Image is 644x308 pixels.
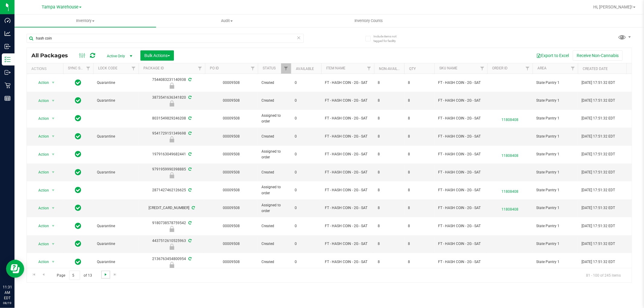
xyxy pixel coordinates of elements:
[325,134,370,139] span: FT - HASH COIN - 2G - SAT
[438,151,484,157] span: FT - HASH COIN - 2G - SAT
[491,186,529,195] span: 11808408
[378,116,401,121] span: 8
[492,66,508,70] a: Order Id
[138,244,206,250] div: Quarantine
[582,241,615,247] span: [DATE] 17:51:32 EDT
[325,80,370,86] span: FT - HASH COIN - 2G - SAT
[138,226,206,232] div: Quarantine
[5,82,11,88] inline-svg: Retail
[295,98,318,103] span: 0
[582,170,615,175] span: [DATE] 17:51:32 EDT
[582,205,615,211] span: [DATE] 17:51:32 EDT
[50,222,57,230] span: select
[582,80,615,86] span: [DATE] 17:51:32 EDT
[50,258,57,266] span: select
[33,97,49,105] span: Action
[297,34,301,42] span: Clear
[532,50,573,61] button: Export to Excel
[14,18,156,24] span: Inventory
[138,95,206,106] div: 3873541636341820
[42,5,78,10] span: Tampa Warehouse
[223,81,240,85] a: 00009508
[295,187,318,193] span: 0
[378,134,401,139] span: 8
[261,134,287,139] span: Created
[138,77,206,89] div: 7544083231140938
[438,116,484,121] span: FT - HASH COIN - 2G - SAT
[50,132,57,141] span: select
[582,223,615,229] span: [DATE] 17:51:32 EDT
[210,66,219,70] a: PO ID
[97,241,135,247] span: Quarantine
[138,167,206,178] div: 9791959990398885
[3,301,12,305] p: 08/19
[326,66,345,70] a: Item Name
[14,14,156,27] a: Inventory
[573,50,623,61] button: Receive Non-Cannabis
[536,187,574,193] span: State Pantry 1
[325,205,370,211] span: FT - HASH COIN - 2G - SAT
[408,259,431,265] span: 8
[295,223,318,229] span: 0
[438,98,484,103] span: FT - HASH COIN - 2G - SAT
[187,152,191,156] span: Sync from Compliance System
[75,114,82,122] span: In Sync
[568,63,578,74] a: Filter
[477,63,487,74] a: Filter
[408,116,431,121] span: 8
[30,271,38,279] a: Go to the first page
[138,83,206,89] div: Quarantine
[33,258,49,266] span: Action
[261,113,287,124] span: Assigned to order
[378,259,401,265] span: 8
[50,168,57,176] span: select
[325,98,370,103] span: FT - HASH COIN - 2G - SAT
[191,206,195,210] span: Sync from Compliance System
[50,240,57,248] span: select
[536,170,574,175] span: State Pantry 1
[438,241,484,247] span: FT - HASH COIN - 2G - SAT
[138,238,206,250] div: 4437512610525963
[536,134,574,139] span: State Pantry 1
[537,66,546,70] a: Area
[156,18,297,24] span: Audit
[138,205,206,211] div: [CREDIT_CARD_NUMBER]
[261,241,287,247] span: Created
[491,114,529,123] span: 11808408
[68,66,91,70] a: Sync Status
[438,223,484,229] span: FT - HASH COIN - 2G - SAT
[295,205,318,211] span: 0
[261,223,287,229] span: Created
[325,170,370,175] span: FT - HASH COIN - 2G - SAT
[75,204,82,212] span: In Sync
[378,187,401,193] span: 8
[50,204,57,212] span: select
[346,18,391,24] span: Inventory Counts
[582,134,615,139] span: [DATE] 17:51:32 EDT
[138,172,206,178] div: Quarantine
[295,151,318,157] span: 0
[52,271,97,280] span: Page of 13
[325,116,370,121] span: FT - HASH COIN - 2G - SAT
[593,5,633,9] span: Hi, [PERSON_NAME]!
[438,187,484,193] span: FT - HASH COIN - 2G - SAT
[187,95,191,100] span: Sync from Compliance System
[33,168,49,176] span: Action
[223,260,240,264] a: 00009508
[5,95,11,101] inline-svg: Reports
[223,242,240,246] a: 00009508
[129,63,139,74] a: Filter
[69,271,80,280] input: 5
[75,96,82,105] span: In Sync
[138,262,206,268] div: Quarantine
[111,271,120,279] a: Go to the last page
[97,98,135,103] span: Quarantine
[75,186,82,194] span: In Sync
[583,67,608,71] a: Created Date
[140,50,174,61] button: Bulk Actions
[5,43,11,49] inline-svg: Inbound
[536,205,574,211] span: State Pantry 1
[378,223,401,229] span: 8
[187,188,191,192] span: Sync from Compliance System
[33,204,49,212] span: Action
